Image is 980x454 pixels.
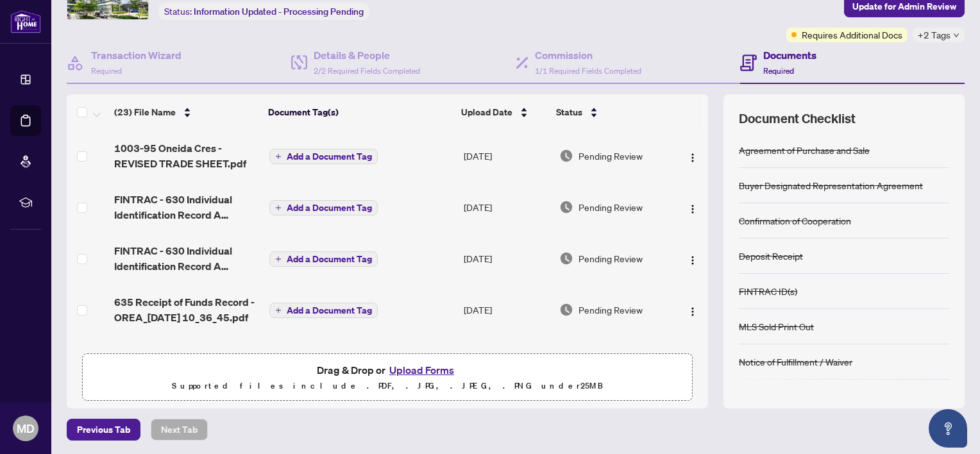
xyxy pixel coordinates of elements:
[287,306,372,315] span: Add a Document Tag
[456,94,552,130] th: Upload Date
[109,94,263,130] th: (23) File Name
[688,307,698,317] img: Logo
[559,303,573,317] img: Document Status
[763,66,794,76] span: Required
[535,66,641,76] span: 1/1 Required Fields Completed
[763,47,816,63] h4: Documents
[275,205,282,211] span: plus
[953,32,959,38] span: down
[287,255,372,264] span: Add a Document Tag
[314,66,420,76] span: 2/2 Required Fields Completed
[269,303,378,318] button: Add a Document Tag
[688,153,698,163] img: Logo
[802,28,902,42] span: Requires Additional Docs
[461,105,512,119] span: Upload Date
[114,105,176,119] span: (23) File Name
[269,199,378,216] button: Add a Document Tag
[194,6,364,17] span: Information Updated - Processing Pending
[269,251,378,267] button: Add a Document Tag
[459,130,555,181] td: [DATE]
[739,249,803,263] div: Deposit Receipt
[688,204,698,214] img: Logo
[67,419,140,441] button: Previous Tab
[17,419,35,437] span: MD
[459,335,555,387] td: [DATE]
[275,256,282,262] span: plus
[739,284,797,298] div: FINTRAC ID(s)
[579,200,643,214] span: Pending Review
[159,3,369,20] div: Status:
[90,378,684,394] p: Supported files include .PDF, .JPG, .JPEG, .PNG under 25 MB
[556,105,582,119] span: Status
[682,197,703,217] button: Logo
[739,214,851,228] div: Confirmation of Cooperation
[77,419,130,440] span: Previous Tab
[579,303,643,317] span: Pending Review
[459,233,555,284] td: [DATE]
[114,346,259,376] span: 371_Buyer_Designated_Representation_Agreement_-_OREA.pdf
[535,47,641,63] h4: Commission
[263,94,456,130] th: Document Tag(s)
[559,200,573,214] img: Document Status
[269,200,378,215] button: Add a Document Tag
[114,192,259,223] span: FINTRAC - 630 Individual Identification Record A [PERSON_NAME].pdf
[91,66,122,76] span: Required
[151,419,208,441] button: Next Tab
[269,148,378,165] button: Add a Document Tag
[275,153,282,160] span: plus
[551,94,670,130] th: Status
[317,362,458,378] span: Drag & Drop or
[739,110,856,128] span: Document Checklist
[739,143,870,157] div: Agreement of Purchase and Sale
[10,10,41,33] img: logo
[579,251,643,265] span: Pending Review
[114,294,259,325] span: 635 Receipt of Funds Record - OREA_[DATE] 10_36_45.pdf
[682,146,703,166] button: Logo
[114,243,259,274] span: FINTRAC - 630 Individual Identification Record A [PERSON_NAME].pdf
[314,47,420,63] h4: Details & People
[83,354,692,401] span: Drag & Drop orUpload FormsSupported files include .PDF, .JPG, .JPEG, .PNG under25MB
[459,181,555,233] td: [DATE]
[682,248,703,269] button: Logo
[91,47,182,63] h4: Transaction Wizard
[682,299,703,320] button: Logo
[269,251,378,267] button: Add a Document Tag
[269,149,378,164] button: Add a Document Tag
[929,409,967,448] button: Open asap
[459,284,555,335] td: [DATE]
[918,28,950,42] span: +2 Tags
[385,362,458,378] button: Upload Forms
[275,307,282,314] span: plus
[559,149,573,163] img: Document Status
[269,302,378,319] button: Add a Document Tag
[739,319,814,333] div: MLS Sold Print Out
[114,140,259,171] span: 1003-95 Oneida Cres - REVISED TRADE SHEET.pdf
[579,149,643,163] span: Pending Review
[287,203,372,212] span: Add a Document Tag
[287,152,372,161] span: Add a Document Tag
[739,355,852,369] div: Notice of Fulfillment / Waiver
[688,255,698,265] img: Logo
[559,251,573,265] img: Document Status
[739,178,923,192] div: Buyer Designated Representation Agreement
